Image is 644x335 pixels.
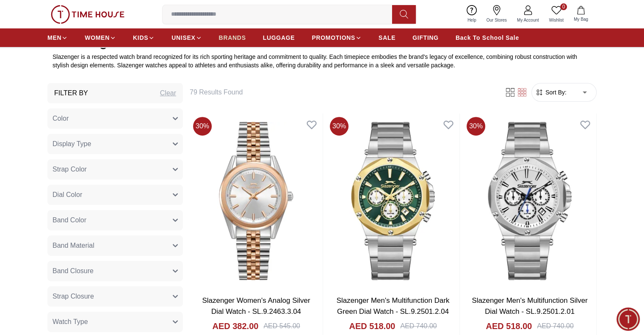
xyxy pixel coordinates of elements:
[330,117,348,136] span: 30 %
[412,33,439,42] span: GIFTING
[47,134,183,154] button: Display Type
[263,33,295,42] span: LUGGAGE
[53,190,82,200] span: Dial Color
[379,30,395,45] a: SALE
[47,185,183,205] button: Dial Color
[379,33,395,42] span: SALE
[171,30,202,45] a: UNISEX
[53,291,94,302] span: Strap Closure
[535,88,567,97] button: Sort By:
[133,30,155,45] a: KIDS
[53,215,86,225] span: Band Color
[47,30,68,45] a: MEN
[51,5,124,24] img: ...
[202,296,310,316] a: Slazenger Women's Analog Silver Dial Watch - SL.9.2463.3.04
[53,53,591,69] p: Slazenger is a respected watch brand recognized for its rich sporting heritage and commitment to ...
[483,17,510,23] span: Our Stores
[219,30,246,45] a: BRANDS
[464,17,480,23] span: Help
[171,33,195,42] span: UNISEX
[53,139,91,149] span: Display Type
[53,164,87,174] span: Strap Color
[462,3,481,25] a: Help
[337,296,450,316] a: Slazenger Men's Multifunction Dark Green Dial Watch - SL.9.2501.2.04
[544,3,569,25] a: 0Wishlist
[560,3,567,10] span: 0
[472,296,587,316] a: Slazenger Men's Multifunction Silver Dial Watch - SL.9.2501.2.01
[569,4,593,24] button: My Bag
[47,261,183,281] button: Band Closure
[349,320,395,332] h4: AED 518.00
[53,114,69,124] span: Color
[47,235,183,256] button: Band Material
[54,88,88,98] h3: Filter By
[570,16,591,22] span: My Bag
[26,8,40,22] img: Profile picture of Time House Support
[219,33,246,42] span: BRANDS
[514,17,542,23] span: My Account
[113,172,135,178] span: 11:30 AM
[212,320,258,332] h4: AED 382.00
[190,87,494,97] h6: 79 Results Found
[14,137,127,176] span: Hey there! Need help finding the perfect watch? I'm here if you have any questions or need a quic...
[456,33,519,42] span: Back To School Sale
[263,30,295,45] a: LUGGAGE
[85,33,110,42] span: WOMEN
[400,321,437,331] div: AED 740.00
[312,30,362,45] a: PROMOTIONS
[47,108,183,129] button: Color
[6,6,23,23] em: Back
[326,114,459,288] img: Slazenger Men's Multifunction Dark Green Dial Watch - SL.9.2501.2.04
[481,3,512,25] a: Our Stores
[45,11,141,19] div: Time House Support
[53,241,94,251] span: Band Material
[47,210,183,230] button: Band Color
[616,307,640,331] div: Chat Widget
[53,266,94,276] span: Band Closure
[193,117,212,136] span: 30 %
[537,321,573,331] div: AED 740.00
[53,317,88,327] span: Watch Type
[486,320,532,332] h4: AED 518.00
[190,114,323,288] img: Slazenger Women's Analog Silver Dial Watch - SL.9.2463.3.04
[8,119,167,128] div: Time House Support
[47,33,61,42] span: MEN
[463,114,596,288] img: Slazenger Men's Multifunction Silver Dial Watch - SL.9.2501.2.01
[47,159,183,180] button: Strap Color
[456,30,519,45] a: Back To School Sale
[467,117,485,136] span: 30 %
[546,17,567,23] span: Wishlist
[85,30,116,45] a: WOMEN
[263,321,300,331] div: AED 545.00
[544,88,567,97] span: Sort By:
[312,33,355,42] span: PROMOTIONS
[160,88,176,98] div: Clear
[48,136,56,144] em: Blush
[47,286,183,307] button: Strap Closure
[412,30,439,45] a: GIFTING
[47,312,183,332] button: Watch Type
[2,190,167,233] textarea: We are here to help you
[133,33,148,42] span: KIDS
